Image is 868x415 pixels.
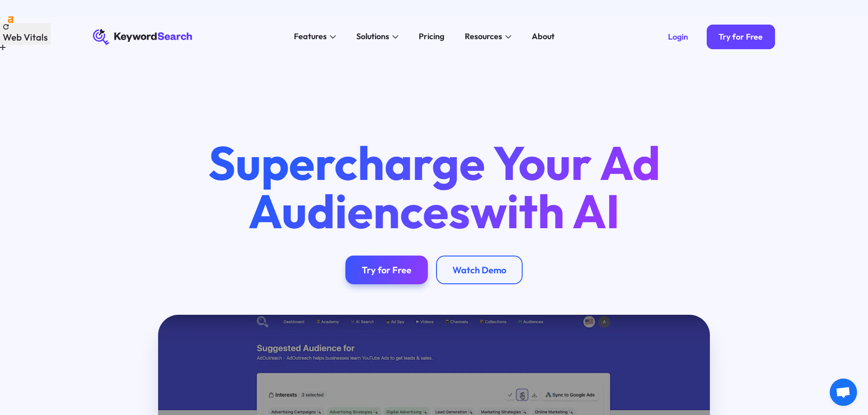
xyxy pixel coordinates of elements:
[707,25,776,49] a: Try for Free
[350,16,405,57] div: Solutions
[288,16,342,57] div: Features
[719,32,763,42] div: Try for Free
[526,29,561,45] a: About
[294,31,327,43] div: Features
[452,264,506,276] div: Watch Demo
[465,31,502,43] div: Resources
[362,264,411,276] div: Try for Free
[345,256,428,284] a: Try for Free
[532,31,555,43] div: About
[459,16,518,57] div: Resources
[830,379,857,406] a: Open chat
[356,31,389,43] div: Solutions
[419,31,444,43] div: Pricing
[189,138,679,235] h1: Supercharge Your Ad Audiences
[470,181,620,241] span: with AI
[413,29,451,45] a: Pricing
[668,32,688,42] div: Login
[656,25,700,49] a: Login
